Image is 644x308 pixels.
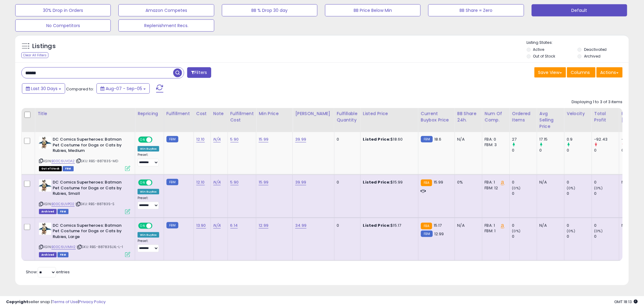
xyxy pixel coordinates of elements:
[213,222,221,229] a: N/A
[53,180,127,198] b: DC Comics Superheroes: Batman Pet Costume for Dogs or Cats by Rubies, Small
[58,209,68,214] span: FBM
[363,137,414,142] div: $18.60
[15,19,111,32] button: No Competitors
[363,180,414,185] div: $15.99
[230,179,239,185] a: 5.90
[567,186,576,191] small: (0%)
[457,223,478,228] div: N/A
[567,67,596,78] button: Columns
[295,110,331,117] div: [PERSON_NAME]
[512,148,537,153] div: 0
[363,223,414,228] div: $15.17
[118,4,214,16] button: Amazon Competes
[457,110,480,123] div: BB Share 24h.
[567,234,592,239] div: 0
[63,166,74,171] span: FBM
[166,136,178,142] small: FBM
[166,110,191,117] div: Fulfillment
[485,180,505,185] div: FBA: 1
[540,148,564,153] div: 0
[363,179,391,185] b: Listed Price:
[434,136,442,142] span: 18.6
[457,180,478,185] div: 0%
[363,136,391,142] b: Listed Price:
[213,110,225,117] div: Note
[166,179,178,185] small: FBM
[571,69,590,75] span: Columns
[53,223,127,241] b: DC Comics Superheroes: Batman Pet Costume for Dogs or Cats by Rubies, Large
[138,146,159,152] div: Win BuyBox
[512,110,534,123] div: Ordered Items
[39,180,130,213] div: ASIN:
[540,110,562,130] div: Avg Selling Price
[485,142,505,148] div: FBM: 3
[32,42,56,51] h5: Listings
[37,110,132,117] div: Title
[363,110,416,117] div: Listed Price
[21,52,48,58] div: Clear All Filters
[457,137,478,142] div: N/A
[337,137,356,142] div: 0
[66,86,94,92] span: Compared to:
[485,185,505,191] div: FBM: 12
[139,223,146,228] span: ON
[567,148,592,153] div: 0
[15,4,111,16] button: 30% Drop in Orders
[567,137,592,142] div: 0.9
[52,299,78,305] a: Terms of Use
[512,223,537,228] div: 0
[196,110,208,117] div: Cost
[51,159,75,164] a: B00C6UVOA2
[53,137,127,155] b: DC Comics Superheroes: Batman Pet Costume for Dogs or Cats by Rubies, Medium
[138,239,159,253] div: Preset:
[594,223,619,228] div: 0
[138,189,159,194] div: Win BuyBox
[567,180,592,185] div: 0
[138,153,159,166] div: Preset:
[540,137,564,142] div: 17.15
[31,86,58,92] span: Last 30 Days
[39,223,51,235] img: 415pZ3d3MtL._SL40_.jpg
[572,99,623,105] div: Displaying 1 to 3 of 3 items
[213,179,221,185] a: N/A
[39,180,51,192] img: 415pZ3d3MtL._SL40_.jpg
[567,110,589,117] div: Velocity
[6,299,28,305] strong: Copyright
[512,180,537,185] div: 0
[534,67,566,78] button: Save View
[39,137,130,170] div: ASIN:
[594,148,619,153] div: 0
[196,136,205,142] a: 12.10
[485,223,505,228] div: FBA: 1
[434,231,444,237] span: 12.99
[567,223,592,228] div: 0
[512,229,521,233] small: (0%)
[39,223,130,257] div: ASIN:
[39,209,57,214] span: Listings that have been deleted from Seller Central
[584,47,607,52] label: Deactivated
[259,110,290,117] div: Min Price
[106,86,142,92] span: Aug-07 - Sep-05
[58,252,68,257] span: FBM
[540,180,560,185] div: N/A
[512,191,537,196] div: 0
[594,191,619,196] div: 0
[138,196,159,210] div: Preset:
[567,191,592,196] div: 0
[421,231,433,237] small: FBM
[532,4,627,16] button: Default
[594,186,603,191] small: (0%)
[337,110,358,123] div: Fulfillable Quantity
[594,110,617,123] div: Total Profit
[421,136,433,142] small: FBM
[230,222,238,229] a: 6.14
[594,234,619,239] div: 0
[540,223,560,228] div: N/A
[26,269,70,275] span: Show: entries
[222,4,317,16] button: BB % Drop 30 day
[325,4,421,16] button: BB Price Below Min
[22,83,65,94] button: Last 30 Days
[567,229,576,233] small: (0%)
[138,110,161,117] div: Repricing
[75,201,114,206] span: | SKU: RBS-887835-S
